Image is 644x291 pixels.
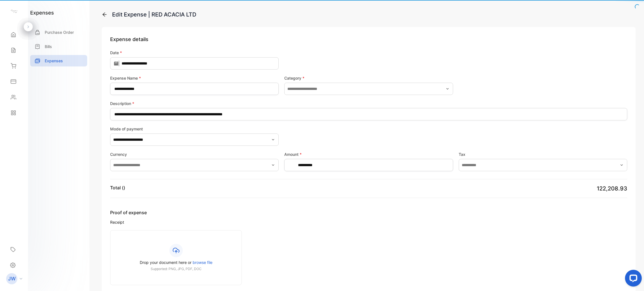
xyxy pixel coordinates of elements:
p: JW [8,275,16,282]
p: Expenses [45,58,63,64]
label: Tax [459,151,627,157]
h1: expenses [30,9,54,16]
iframe: LiveChat chat widget [621,268,644,291]
label: Amount [284,151,453,157]
div: Edit Expense | RED ACACIA LTD [112,10,196,19]
p: Expense details [110,35,627,43]
label: Expense Name [110,75,279,81]
span: Drop your document here or [140,260,191,265]
label: Description [110,101,627,106]
p: Purchase Order [45,29,74,35]
a: Expenses [30,55,87,66]
span: 122,208.93 [597,185,627,192]
img: logo [10,7,18,16]
p: Bills [45,44,52,49]
label: Category [284,75,453,81]
span: Receipt [110,219,242,225]
label: Date [110,50,279,56]
p: Supported: PNG, JPG, PDF, DOC [124,266,228,271]
a: Purchase Order [30,27,87,38]
span: browse file [193,260,212,265]
label: Currency [110,151,279,157]
p: Total () [110,184,125,191]
label: Mode of payment [110,126,279,132]
span: Proof of expense [110,209,242,216]
a: Bills [30,41,87,52]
